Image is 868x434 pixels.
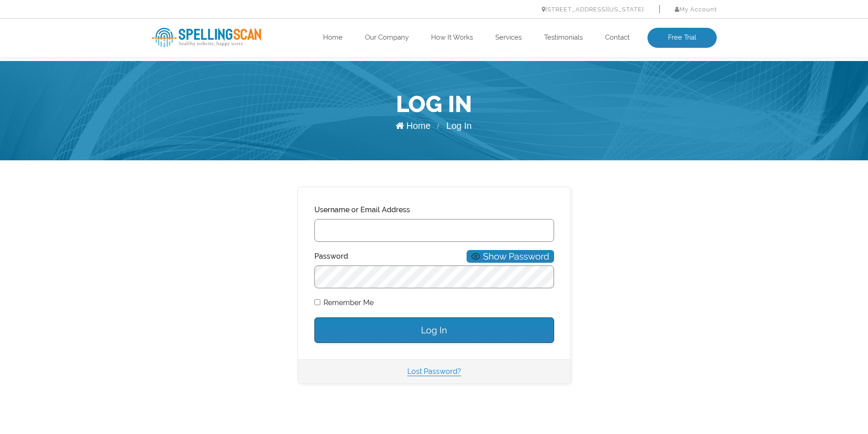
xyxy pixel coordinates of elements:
button: Show Password [467,250,554,263]
h1: Log In [152,88,717,120]
label: Remember Me [314,296,374,309]
a: Home [395,121,431,131]
span: Log In [447,121,472,131]
a: Lost Password? [407,367,461,376]
label: Password [314,250,464,263]
input: Remember Me [314,299,320,305]
span: Show Password [483,252,549,261]
label: Username or Email Address [314,204,554,216]
span: / [437,123,439,130]
input: Log In [314,317,554,343]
